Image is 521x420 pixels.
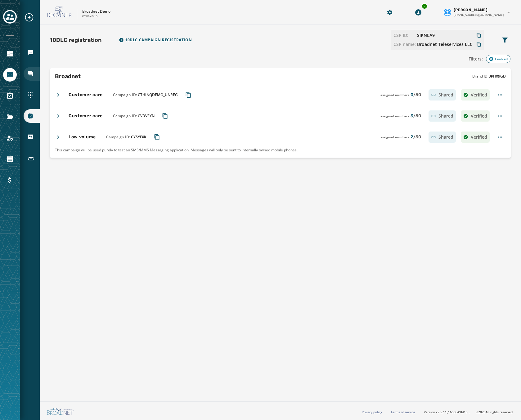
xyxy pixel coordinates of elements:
button: Copy Campaign ID to clipboard [183,89,194,101]
div: Shared [429,110,456,122]
span: assigned numbers [380,134,409,140]
button: User settings [441,5,514,20]
button: Manage global settings [384,7,395,18]
span: / 50 [413,92,421,97]
span: 2 [411,134,421,140]
button: Download Menu [413,7,424,18]
span: Campaign ID: [113,92,178,97]
a: Navigate to Surveys [3,89,17,103]
button: Copy Campaign ID to clipboard [151,132,163,143]
span: Brand ID: [472,74,506,79]
div: Shared [429,89,456,101]
a: Navigate to Short Links [24,151,40,166]
a: Terms of service [391,410,415,414]
span: This campaign will be used purely to test an SMS/MMS Messaging application. Messages will only be... [55,148,506,153]
span: Campaign ID: [113,114,155,118]
div: Shared [429,132,456,143]
span: 0 [411,92,421,98]
a: Navigate to Account [3,131,17,145]
span: SIKNEA9 [417,32,435,38]
div: 2 [421,3,428,9]
span: Filters: [469,56,483,62]
button: Import TCR Campaign [116,35,194,45]
span: Broadnet Teleservices LLC [417,41,473,47]
h2: Broadnet [55,72,81,81]
span: Version [424,410,471,414]
a: Navigate to Billing [3,173,17,187]
button: Copy Campaign ID to clipboard [159,110,171,122]
a: Navigate to Files [3,110,17,124]
a: Navigate to Orders [3,152,17,166]
button: Toggle account select drawer [3,10,17,24]
span: assigned numbers [380,92,409,98]
div: Enabled [486,55,510,63]
span: [PERSON_NAME] [454,7,487,12]
button: Filters menu [499,34,511,46]
span: assigned numbers [380,113,409,119]
span: CTHINQDEMO_UNREG [138,92,178,97]
a: Privacy policy [362,410,382,414]
span: CY5YFXK [131,134,146,140]
button: Expand sub nav menu [24,12,39,22]
span: 10DLC Campaign registration [125,38,192,42]
button: Copy CSP Name to clipboard [476,41,481,47]
a: Navigate to Messaging [3,68,17,82]
h4: Low volume [69,134,96,140]
div: Verified [461,110,490,122]
span: Campaign ID: [106,135,146,140]
span: / 50 [413,134,421,140]
a: Navigate to Sending Numbers [24,88,40,102]
span: CSP name: [393,41,416,47]
a: Navigate to Keywords & Responders [24,130,40,144]
a: Navigate to Broadcasts [24,46,40,60]
span: CVDVSYN [138,113,155,118]
div: Verified [461,89,490,101]
p: Broadnet Demo [82,9,110,14]
p: rbwave8h [82,14,97,19]
span: v2.5.11_165d649fd1592c218755210ebffa1e5a55c3084e [436,410,471,414]
a: Navigate to Inbox [24,67,40,81]
span: [EMAIL_ADDRESS][DOMAIN_NAME] [454,12,504,17]
button: Copy CSP ID [417,32,473,38]
a: Navigate to 10DLC Registration [24,109,40,123]
a: Navigate to Home [3,47,17,60]
button: Copy CSP Name [417,41,473,47]
h4: Customer care [69,92,103,98]
span: CSP ID: [393,32,416,38]
span: / 50 [413,113,421,118]
button: Copy CSP ID to clipboard [476,32,481,38]
span: BPHX9GD [488,74,506,79]
h1: 10DLC registration [50,36,101,44]
span: 3 [411,113,421,119]
div: Verified [461,132,490,143]
span: © 2025 All rights reserved. [476,410,514,414]
h4: Customer care [69,113,103,119]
